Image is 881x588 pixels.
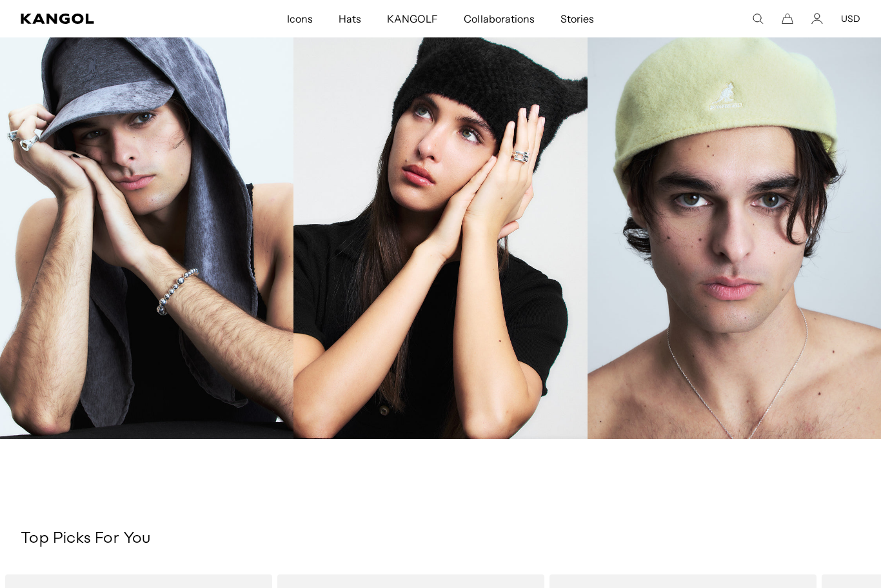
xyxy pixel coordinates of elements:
[782,13,793,25] button: Cart
[21,14,190,24] a: Kangol
[811,13,823,25] a: Account
[21,530,860,549] h3: Top Picks For You
[841,13,860,25] button: USD
[752,13,764,25] summary: Search here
